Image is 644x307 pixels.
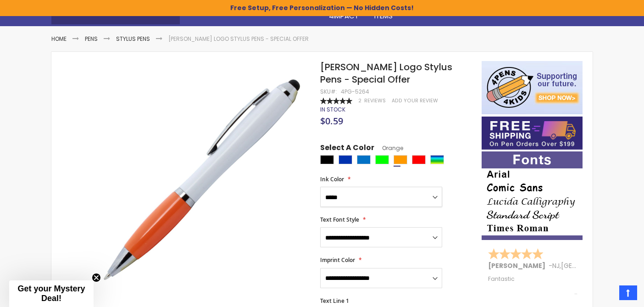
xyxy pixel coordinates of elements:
div: Get your Mystery Deal!Close teaser [9,280,94,307]
strong: SKU [320,88,337,95]
a: Add Your Review [392,97,438,104]
span: Imprint Color [320,256,355,264]
span: Text Line 1 [320,297,349,305]
img: Free shipping on orders over $199 [482,117,583,150]
span: Ink Color [320,175,344,183]
div: Assorted [430,155,444,164]
span: 2 [358,97,361,104]
span: NJ [552,261,560,270]
a: Home [51,35,67,43]
div: Availability [320,106,345,113]
span: In stock [320,106,345,113]
span: [PERSON_NAME] [488,261,549,270]
img: 4pens 4 kids [482,61,583,114]
div: Black [320,155,334,164]
span: [GEOGRAPHIC_DATA] [561,261,628,270]
span: Select A Color [320,143,374,155]
span: - , [549,261,628,270]
iframe: Google Customer Reviews [568,282,644,307]
a: Stylus Pens [116,35,150,43]
li: [PERSON_NAME] Logo Stylus Pens - Special Offer [168,35,309,43]
button: Close teaser [92,273,101,282]
div: Blue Light [357,155,371,164]
a: Pens [85,35,98,43]
img: kimberly-custom-stylus-pens-orange_1.jpg [98,74,308,284]
div: Orange [394,155,407,164]
span: Orange [374,144,403,152]
span: Text Font Style [320,216,359,223]
span: [PERSON_NAME] Logo Stylus Pens - Special Offer [320,61,452,86]
a: 2 Reviews [358,97,387,104]
div: Fantastic [488,276,577,296]
span: Get your Mystery Deal! [17,284,85,303]
div: Red [412,155,426,164]
div: 100% [320,98,352,104]
span: $0.59 [320,115,343,127]
div: Lime Green [375,155,389,164]
span: Reviews [364,97,386,104]
div: Blue [339,155,352,164]
img: font-personalization-examples [482,151,583,240]
div: 4PG-5264 [341,88,369,95]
